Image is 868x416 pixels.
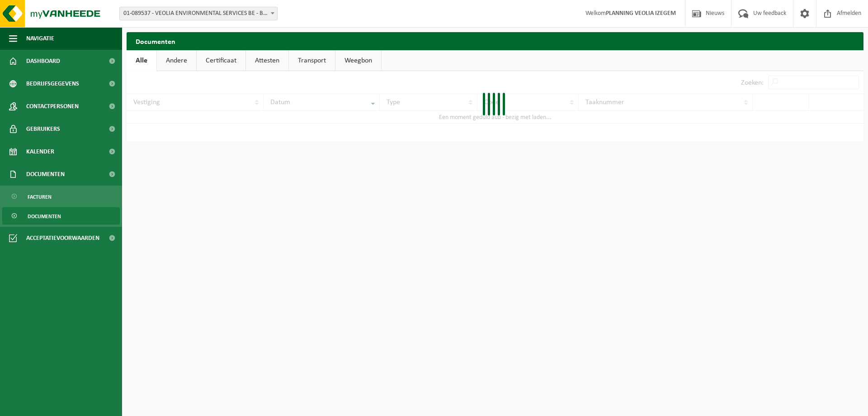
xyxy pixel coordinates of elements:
[28,188,52,206] span: Facturen
[26,27,54,50] span: Navigatie
[28,208,61,225] span: Documenten
[335,50,381,71] a: Weegbon
[26,140,54,163] span: Kalender
[2,207,120,225] a: Documenten
[26,118,60,140] span: Gebruikers
[26,163,65,186] span: Documenten
[157,50,196,71] a: Andere
[26,227,99,249] span: Acceptatievoorwaarden
[2,188,120,205] a: Facturen
[289,50,335,71] a: Transport
[606,10,676,17] strong: PLANNING VEOLIA IZEGEM
[127,32,863,50] h2: Documenten
[127,50,156,71] a: Alle
[197,50,245,71] a: Certificaat
[120,7,277,20] span: 01-089537 - VEOLIA ENVIRONMENTAL SERVICES BE - BEERSE
[26,50,60,72] span: Dashboard
[26,95,79,118] span: Contactpersonen
[26,72,79,95] span: Bedrijfsgegevens
[119,7,278,20] span: 01-089537 - VEOLIA ENVIRONMENTAL SERVICES BE - BEERSE
[246,50,288,71] a: Attesten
